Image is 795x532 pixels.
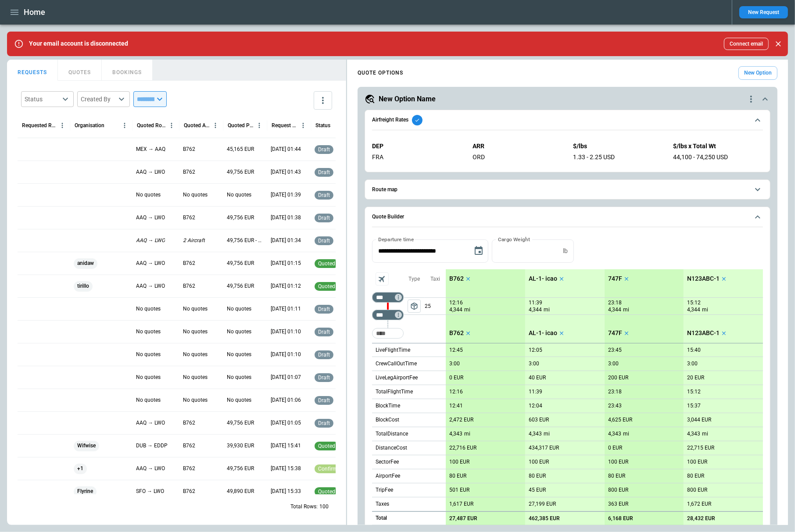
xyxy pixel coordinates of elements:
button: New Request [739,6,788,18]
button: New Option [738,66,777,80]
p: CrewCallOutTime [376,360,417,368]
p: 434,317 EUR [529,445,559,451]
p: B762 [183,146,195,153]
p: mi [702,306,708,314]
p: 45,165 EUR [227,146,254,153]
p: 4,343 [529,431,542,437]
p: 100 [319,503,329,511]
p: 23:18 [608,300,622,306]
p: TotalFlightTime [376,388,413,396]
p: 0 EUR [608,445,622,451]
p: AAQ → LWO [136,237,165,244]
div: Airfreight Rates [372,136,763,168]
p: 4,343 [608,431,621,437]
p: 12:41 [449,403,463,409]
p: 4,343 [687,431,700,437]
p: mi [702,430,708,438]
div: ORD [473,154,562,161]
p: No quotes [136,396,161,404]
p: AAQ → LWO [136,214,165,221]
span: quoted [316,261,337,267]
p: 22,715 EUR [687,445,714,451]
p: AAQ → LWO [136,419,165,427]
p: LiveFlightTime [376,346,410,354]
div: Too short [372,292,404,303]
p: 3:00 [608,361,619,367]
span: draft [316,329,332,335]
button: Airfreight Rates [372,110,763,130]
div: Requested Route [22,122,57,129]
p: 800 EUR [687,487,707,493]
p: DEP [372,143,462,150]
p: No quotes [183,191,208,199]
p: 3:00 [687,361,698,367]
div: FRA [372,154,462,161]
button: New Option Namequote-option-actions [365,94,770,104]
div: Quoted Route [137,122,166,129]
span: quoted [316,283,337,289]
p: No quotes [227,396,251,404]
div: quote-option-actions [746,94,756,104]
p: 49,756 EUR [227,214,254,221]
p: B762 [183,488,195,495]
p: TotalDistance [376,430,408,438]
p: mi [544,306,550,314]
span: draft [316,215,332,221]
p: 800 EUR [608,487,628,493]
p: 462,385 EUR [529,515,560,522]
p: 17/09/2025 01:15 [271,260,301,267]
p: 27,199 EUR [529,501,556,507]
p: AL-1- icao [529,275,557,282]
h4: QUOTE OPTIONS [358,71,403,75]
p: 17/09/2025 01:10 [271,351,301,358]
h1: Home [24,7,45,18]
p: 1,672 EUR [687,501,711,507]
p: 0 EUR [449,375,463,381]
p: 501 EUR [449,487,469,493]
h5: New Option Name [379,94,436,104]
div: Too short [372,328,404,339]
p: $/lbs [573,143,663,150]
button: left aligned [408,300,421,313]
p: SectorFee [376,458,399,466]
p: 23:18 [608,389,622,395]
p: B762 [183,214,195,221]
button: Requested Route column menu [57,120,68,131]
p: 4,625 EUR [608,417,632,423]
p: AAQ → LWO [136,168,165,176]
p: 17/09/2025 01:11 [271,305,301,313]
p: 3,044 EUR [687,417,711,423]
p: 17/09/2025 01:06 [271,396,301,404]
p: N123ABC-1 [687,329,720,337]
p: 15/09/2025 15:38 [271,465,301,472]
button: QUOTES [58,60,102,81]
p: 28,432 EUR [687,515,715,522]
p: 45 EUR [529,487,546,493]
p: 603 EUR [529,417,549,423]
div: Organisation [75,122,104,129]
p: No quotes [136,374,161,381]
p: No quotes [227,374,251,381]
p: No quotes [136,191,161,199]
p: 4,343 [449,431,462,437]
p: 49,756 EUR [227,260,254,267]
p: B762 [183,260,195,267]
p: B762 [183,465,195,472]
p: 17/09/2025 01:07 [271,374,301,381]
p: mi [623,430,629,438]
div: Quoted Price [228,122,254,129]
div: Created By [81,95,116,104]
p: No quotes [183,374,208,381]
p: 49,756 EUR - 844,208 EUR [227,237,264,244]
span: draft [316,397,332,403]
p: B762 [183,282,195,290]
p: 40 EUR [529,375,546,381]
p: 17/09/2025 01:38 [271,214,301,221]
span: draft [316,192,332,198]
p: 6,168 EUR [608,515,633,522]
p: No quotes [183,305,208,313]
p: 2 Aircraft [183,237,205,244]
span: draft [316,352,332,358]
p: 17/09/2025 01:05 [271,419,301,427]
p: 15:37 [687,403,701,409]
